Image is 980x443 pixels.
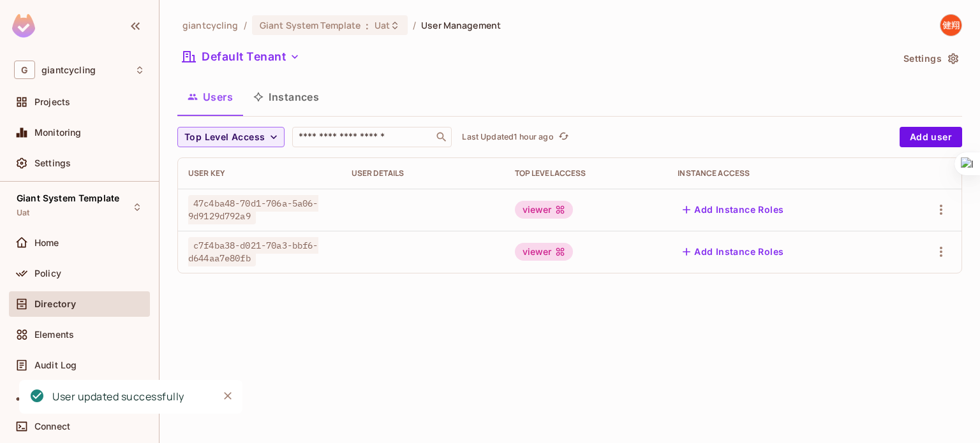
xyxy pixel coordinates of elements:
p: Last Updated 1 hour ago [462,132,553,142]
button: Close [218,386,237,405]
span: c7f4ba38-d021-70a3-bbf6-d644aa7e80fb [188,237,318,266]
div: User Key [188,168,331,178]
button: Settings [898,48,962,69]
span: Directory [34,299,76,309]
span: the active workspace [182,19,239,31]
img: SReyMgAAAABJRU5ErkJggg== [12,14,35,38]
span: Uat [375,19,390,31]
div: User Details [352,168,494,178]
img: 廖健翔 [940,15,961,36]
li: / [413,19,416,31]
span: Uat [17,208,29,218]
span: Elements [34,330,74,340]
div: Top Level Access [515,168,658,178]
span: Projects [34,97,70,107]
span: G [14,61,35,79]
span: refresh [558,131,569,143]
span: User Management [421,19,501,31]
div: Instance Access [678,168,882,178]
button: Instances [243,81,329,113]
button: Add user [900,127,962,147]
div: viewer [515,243,574,261]
span: Click to refresh data [554,129,572,145]
button: refresh [556,129,572,145]
span: Home [34,238,59,248]
span: Monitoring [34,127,82,138]
span: 47c4ba48-70d1-706a-5a06-9d9129d792a9 [188,195,318,224]
button: Default Tenant [177,47,305,67]
span: Workspace: giantcycling [41,65,96,75]
button: Add Instance Roles [678,200,789,220]
span: Giant System Template [260,19,361,31]
span: : [365,20,369,31]
span: Audit Log [34,360,77,370]
button: Add Instance Roles [678,242,789,262]
div: viewer [515,201,574,219]
button: Top Level Access [177,127,285,147]
span: Policy [34,268,61,279]
li: / [244,19,247,31]
span: Top Level Access [184,129,265,145]
div: User updated successfully [52,389,184,405]
span: Giant System Template [17,193,119,203]
button: Users [177,81,243,113]
span: Settings [34,158,71,168]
